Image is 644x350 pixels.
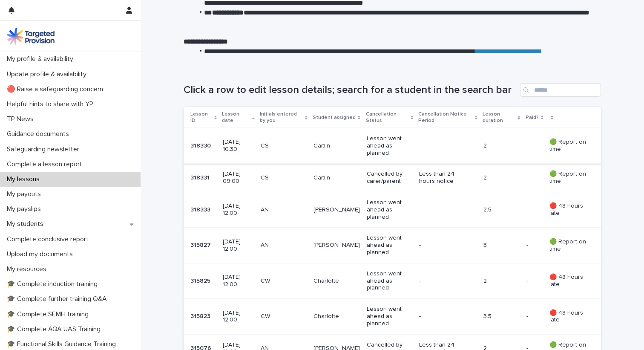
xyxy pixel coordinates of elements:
[526,113,539,122] p: Paid?
[184,299,601,334] tr: 315823315823 [DATE] 12:00CWCharlotteLesson went ahead as planned-3.5-- 🔴 48 hours late
[483,206,520,214] p: 2.5
[223,202,254,217] p: [DATE] 12:00
[261,142,307,150] p: CS
[190,240,213,249] p: 315827
[520,83,601,97] input: Search
[367,199,412,220] p: Lesson went ahead as planned
[3,235,95,243] p: Complete conclusive report
[184,84,517,96] h1: Click a row to edit lesson details; search for a student in the search bar
[549,139,587,153] p: 🟢 Report on time
[526,311,530,320] p: -
[526,141,530,150] p: -
[3,55,80,63] p: My profile & availability
[3,70,93,78] p: Update profile & availability
[223,171,254,185] p: [DATE] 09:00
[261,242,307,249] p: AN
[190,141,213,150] p: 318330
[3,175,46,183] p: My lessons
[549,171,587,185] p: 🟢 Report on time
[366,110,408,125] p: Cancellation Status
[483,110,516,125] p: Lesson duration
[526,276,530,285] p: -
[190,311,212,320] p: 315823
[3,115,40,123] p: TP News
[526,240,530,249] p: -
[419,242,466,249] p: -
[3,100,100,108] p: Helpful hints to share with YP
[367,135,412,156] p: Lesson went ahead as planned
[367,234,412,256] p: Lesson went ahead as planned
[223,238,254,253] p: [DATE] 12:00
[3,220,50,228] p: My students
[3,325,107,333] p: 🎓 Complete AQA UAS Training
[483,278,520,285] p: 2
[184,192,601,228] tr: 318333318333 [DATE] 12:00AN[PERSON_NAME]Lesson went ahead as planned-2.5-- 🔴 48 hours late
[3,340,123,348] p: 🎓 Functional Skills Guidance Training
[526,173,530,182] p: -
[419,278,466,285] p: -
[313,113,356,122] p: Student assigned
[526,205,530,214] p: -
[222,110,250,125] p: Lesson date
[419,171,466,185] p: Less than 24 hours notice
[190,276,212,285] p: 315825
[549,274,587,288] p: 🔴 48 hours late
[313,174,360,182] p: Caitlin
[367,171,412,185] p: Cancelled by carer/parent
[223,139,254,153] p: [DATE] 10:30
[3,85,110,93] p: 🔴 Raise a safeguarding concern
[261,313,307,320] p: CW
[190,110,212,125] p: Lesson ID
[418,110,473,125] p: Cancellation Notice Period
[549,238,587,253] p: 🟢 Report on time
[313,206,360,214] p: [PERSON_NAME]
[3,145,86,153] p: Safeguarding newsletter
[3,190,48,198] p: My payouts
[419,206,466,214] p: -
[3,160,89,168] p: Complete a lesson report
[313,278,360,285] p: Charlotte
[367,306,412,327] p: Lesson went ahead as planned
[3,295,114,303] p: 🎓 Complete further training Q&A
[3,310,95,318] p: 🎓 Complete SEMH training
[7,28,55,45] img: M5nRWzHhSzIhMunXDL62
[223,310,254,324] p: [DATE] 12:00
[3,265,53,273] p: My resources
[223,274,254,288] p: [DATE] 12:00
[313,313,360,320] p: Charlotte
[313,242,360,249] p: [PERSON_NAME]
[483,174,520,182] p: 2
[190,205,212,214] p: 318333
[419,313,466,320] p: -
[483,242,520,249] p: 3
[419,142,466,150] p: -
[483,313,520,320] p: 3.5
[367,270,412,292] p: Lesson went ahead as planned
[3,250,80,258] p: Upload my documents
[260,110,303,125] p: Initials entered by you
[549,202,587,217] p: 🔴 48 hours late
[313,142,360,150] p: Caitlin
[3,130,76,138] p: Guidance documents
[261,278,307,285] p: CW
[549,310,587,324] p: 🔴 48 hours late
[483,142,520,150] p: 2
[261,174,307,182] p: CS
[190,173,211,182] p: 318331
[184,128,601,164] tr: 318330318330 [DATE] 10:30CSCaitlinLesson went ahead as planned-2-- 🟢 Report on time
[3,280,104,288] p: 🎓 Complete induction training
[184,263,601,298] tr: 315825315825 [DATE] 12:00CWCharlotteLesson went ahead as planned-2-- 🔴 48 hours late
[184,164,601,192] tr: 318331318331 [DATE] 09:00CSCaitlinCancelled by carer/parentLess than 24 hours notice2-- 🟢 Report ...
[3,205,48,213] p: My payslips
[184,228,601,263] tr: 315827315827 [DATE] 12:00AN[PERSON_NAME]Lesson went ahead as planned-3-- 🟢 Report on time
[261,206,307,214] p: AN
